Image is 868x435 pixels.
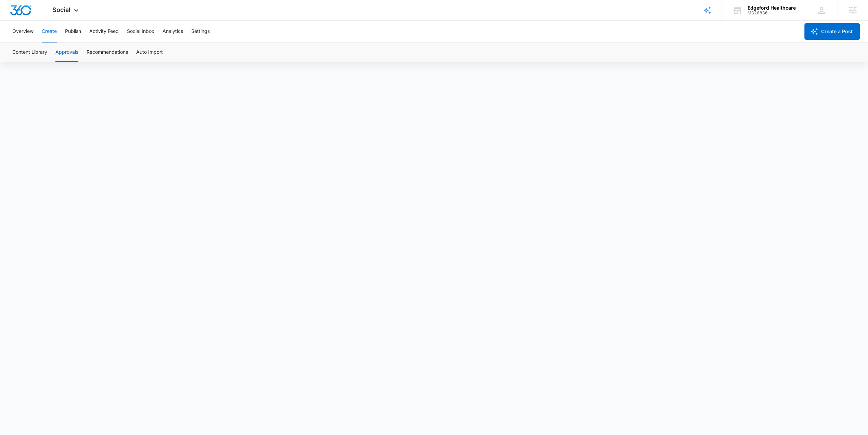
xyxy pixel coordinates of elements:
[136,43,163,62] button: Auto Import
[748,5,796,11] div: account name
[191,21,210,42] button: Settings
[12,43,47,62] button: Content Library
[52,6,70,13] span: Social
[804,23,860,40] button: Create a Post
[42,21,57,42] button: Create
[55,43,78,62] button: Approvals
[65,21,81,42] button: Publish
[89,21,119,42] button: Activity Feed
[127,21,154,42] button: Social Inbox
[163,21,183,42] button: Analytics
[748,11,796,15] div: account id
[87,43,128,62] button: Recommendations
[12,21,34,42] button: Overview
